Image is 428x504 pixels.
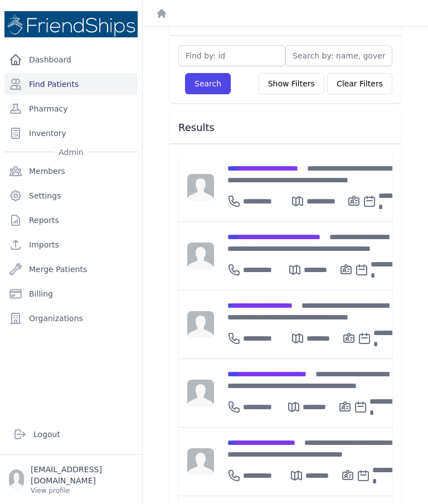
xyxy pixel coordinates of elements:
a: Settings [4,185,138,207]
h3: Results [178,121,392,134]
a: Members [4,160,138,182]
a: Reports [4,209,138,231]
input: Find by: id [178,45,285,66]
button: Clear Filters [327,73,392,94]
img: person-242608b1a05df3501eefc295dc1bc67a.jpg [187,448,214,475]
a: Inventory [4,122,138,144]
a: [EMAIL_ADDRESS][DOMAIN_NAME] View profile [9,464,133,495]
a: Pharmacy [4,98,138,120]
button: Show Filters [259,73,324,94]
p: View profile [31,486,133,495]
input: Search by: name, government id or phone [285,45,392,66]
a: Find Patients [4,73,138,95]
img: Medical Missions EMR [4,11,138,37]
img: person-242608b1a05df3501eefc295dc1bc67a.jpg [187,311,214,338]
a: Merge Patients [4,258,138,280]
p: [EMAIL_ADDRESS][DOMAIN_NAME] [31,464,133,486]
a: Dashboard [4,49,138,71]
img: person-242608b1a05df3501eefc295dc1bc67a.jpg [187,380,214,406]
a: Organizations [4,307,138,329]
a: Logout [9,423,133,445]
a: Billing [4,283,138,305]
span: Admin [54,147,88,158]
img: person-242608b1a05df3501eefc295dc1bc67a.jpg [187,174,214,201]
button: Search [185,73,231,94]
a: Imports [4,234,138,256]
img: person-242608b1a05df3501eefc295dc1bc67a.jpg [187,243,214,269]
